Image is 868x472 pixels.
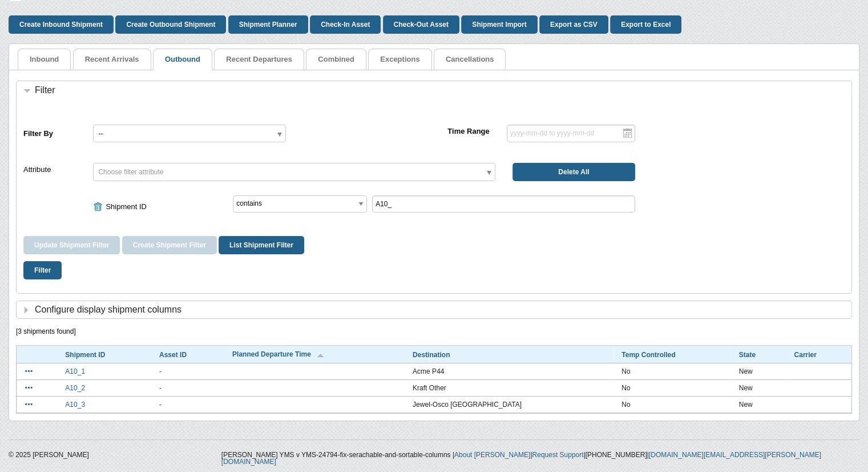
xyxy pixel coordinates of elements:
[30,55,59,63] a: Inbound
[151,380,224,397] td: -
[610,15,681,34] a: Export to Excel
[23,84,851,97] h6: Filter
[613,380,730,397] td: No
[794,351,816,359] a: Carrier
[23,127,53,140] label: Filter By
[57,346,151,363] th: Sort by Shipment ID
[93,163,495,181] span: Shipment ID
[219,236,304,254] a: List Shipment Filter
[151,397,224,413] td: -
[454,451,530,459] a: About [PERSON_NAME]
[613,397,730,413] td: No
[405,346,613,363] th: Sort by Destination
[539,15,608,34] a: Export as CSV
[85,55,139,63] a: Recent Arrivals
[461,15,537,34] a: Shipment Import
[405,397,613,413] td: Jewel-Osco [GEOGRAPHIC_DATA]
[9,15,114,34] a: Create Inbound Shipment
[730,363,786,380] td: New
[383,15,459,34] a: Check-Out Asset
[23,236,120,254] a: Update Shipment Filter
[151,346,224,363] th: Sort by Asset ID
[23,163,76,176] label: Attribute
[151,363,224,380] td: -
[613,363,730,380] td: No
[106,200,147,213] label: Shipment ID
[165,55,200,63] a: Outbound
[23,303,851,316] h6: Configure display shipment columns
[221,451,859,465] div: [PERSON_NAME] YMS v YMS-24794-fix-serachable-and-sortable-columns | | | |
[318,55,354,63] a: Combined
[730,380,786,397] td: New
[16,326,852,338] label: [3 shipments found]
[507,125,635,142] input: yyyy-mm-dd to yyyy-mm-dd
[512,163,635,181] a: Delete All
[739,351,756,359] a: State
[224,346,405,363] th: Sort by Planned Departure Time
[613,346,730,363] th: Sort by Temp Controlled
[9,451,221,465] div: © 2025 [PERSON_NAME]
[115,15,226,34] a: Create Outbound Shipment
[532,451,583,459] a: Request Support
[226,55,292,63] a: Recent Departures
[586,451,647,459] span: [PHONE_NUMBER]
[232,350,311,358] a: Planned Departure Time
[446,55,494,63] a: Cancellations
[621,351,675,359] a: Temp Controlled
[23,261,62,279] button: Filter
[221,451,821,466] a: [DOMAIN_NAME][EMAIL_ADDRESS][PERSON_NAME][DOMAIN_NAME]
[310,15,381,34] a: Check-In Asset
[317,351,324,358] img: sort_desc-590c51446ec9caa0e54a02439bf901173a63c0cb65a517569cb5de9d6b7f4f05.png
[122,236,217,254] a: Create Shipment Filter
[228,15,308,34] a: Shipment Planner
[65,367,85,375] a: A10_1
[405,363,613,380] td: Acme P44
[786,346,851,363] th: Sort by Carrier
[65,401,85,409] a: A10_3
[730,397,786,413] td: New
[405,380,613,397] td: Kraft Other
[730,346,786,363] th: Sort by State
[380,55,419,63] a: Exceptions
[413,351,450,359] a: Destination
[65,384,85,392] a: A10_2
[93,125,285,143] span: --
[303,125,490,138] label: Time Range
[159,351,187,359] a: Asset ID
[65,351,105,359] a: Shipment ID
